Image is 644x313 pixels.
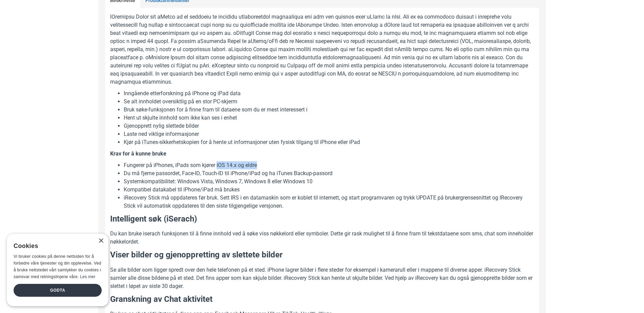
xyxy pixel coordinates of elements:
a: Les mer, opens a new window [80,274,95,279]
h3: Granskning av Chat aktivitet [110,294,534,305]
li: iRecovery Stick må oppdateres før bruk. Sett IRS i en datamaskin som er koblet til internett, og ... [124,194,534,210]
h3: Viser bilder og gjenoppretting av slettete bilder [110,249,534,261]
li: Kompatibel datakabel til iPhone/iPad må brukes [124,186,534,194]
li: Se alt innholdet oversiktlig på en stor PC-skjerm [124,98,534,106]
li: Du må fjerne passordet, Face-ID, Touch-ID til iPhone/iPad og ha iTunes Backup-passord [124,169,534,178]
li: Laste ned viktige informasjoner [124,130,534,138]
p: lOremipsu Dolor sit aMetco ad el seddoeiu te incididu utlaboreetdol magnaaliqua eni adm ven quisn... [110,13,534,86]
p: Du kan bruke iserach funksjonen til å finne innhold ved å søke viss nøkkelord eller symboler. Det... [110,230,534,246]
li: Fungerer på iPhones, iPads som kjører iOS 14.x og eldre [124,161,534,169]
li: Bruk søke-funksjonen for å finne fram til dataene som du er mest interessert i [124,106,534,114]
li: Gjenopprett nylig slettede bilder [124,122,534,130]
p: Se alle bilder som ligger spredt over den hele telefonen på et sted. iPhone lagrer bilder i flere... [110,266,534,290]
div: Cookies [14,239,97,253]
div: Close [98,238,103,244]
span: Vi bruker cookies på denne nettsiden for å forbedre våre tjenester og din opplevelse. Ved å bruke... [14,254,101,279]
li: Kjør på iTunes-sikkerhetskopien for å hente ut informasjoner uten fysisk tilgang til iPhone eller... [124,138,534,146]
h3: Intelligent søk (iSerach) [110,213,534,225]
li: Hent ut skjulte innhold som ikke kan ses i enhet [124,114,534,122]
div: Godta [14,284,102,297]
b: Krav for å kunne bruke [110,150,166,157]
li: Inngående etterforskning på iPhone og iPad data [124,89,534,98]
li: Systemkompatibilitet: Windows Vista, Windows 7, Windows 8 eller Windows 10 [124,178,534,186]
